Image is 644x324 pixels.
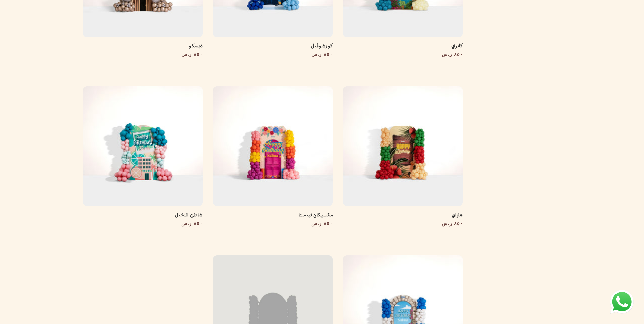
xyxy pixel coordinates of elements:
a: مكسيكان فييستا [213,212,333,219]
a: هاواي [343,212,463,219]
a: كورشوفيل [213,43,333,50]
a: ديسكو [83,43,203,50]
a: كابري [343,43,463,50]
a: شاطئ النخيل [83,212,203,219]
